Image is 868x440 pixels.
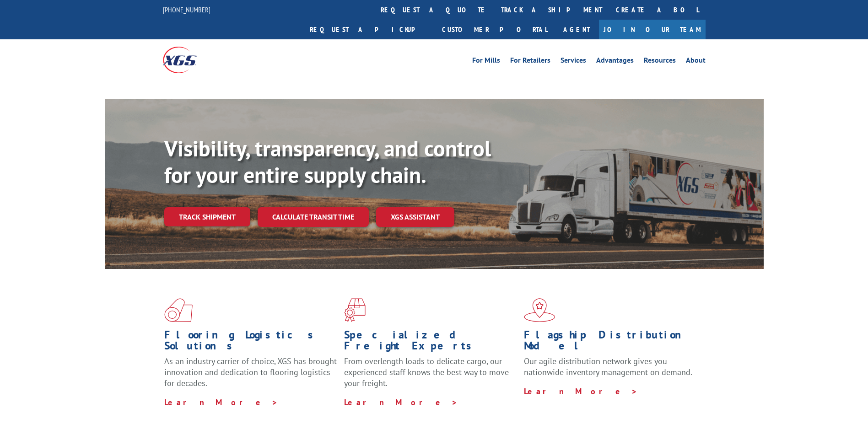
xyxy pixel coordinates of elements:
a: Learn More > [344,397,458,408]
a: About [686,57,706,67]
a: For Retailers [510,57,550,67]
img: xgs-icon-focused-on-flooring-red [344,298,366,322]
a: Resources [644,57,676,67]
a: Customer Portal [435,20,554,39]
span: Our agile distribution network gives you nationwide inventory management on demand. [524,356,692,377]
a: For Mills [472,57,500,67]
h1: Specialized Freight Experts [344,329,517,356]
a: Learn More > [164,397,278,408]
span: As an industry carrier of choice, XGS has brought innovation and dedication to flooring logistics... [164,356,337,388]
a: Join Our Team [599,20,706,39]
a: [PHONE_NUMBER] [163,5,210,14]
a: Track shipment [164,207,250,226]
a: Request a pickup [303,20,435,39]
img: xgs-icon-total-supply-chain-intelligence-red [164,298,193,322]
a: Learn More > [524,386,638,397]
a: XGS ASSISTANT [376,207,454,227]
a: Services [561,57,586,67]
a: Agent [554,20,599,39]
b: Visibility, transparency, and control for your entire supply chain. [164,134,491,189]
a: Advantages [596,57,634,67]
h1: Flooring Logistics Solutions [164,329,337,356]
p: From overlength loads to delicate cargo, our experienced staff knows the best way to move your fr... [344,356,517,397]
h1: Flagship Distribution Model [524,329,697,356]
img: xgs-icon-flagship-distribution-model-red [524,298,555,322]
a: Calculate transit time [258,207,369,227]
